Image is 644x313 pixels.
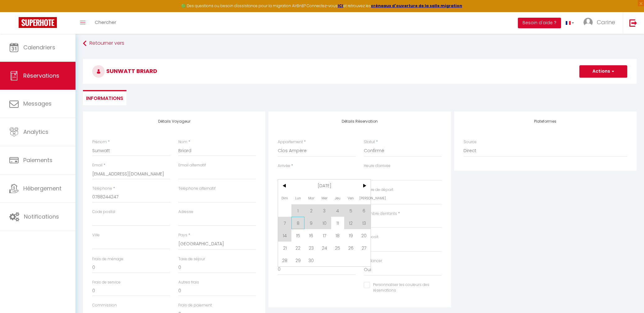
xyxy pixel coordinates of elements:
span: 23 [304,242,318,254]
span: 19 [344,229,358,242]
span: 9 [304,217,318,229]
button: Ouvrir le widget de chat LiveChat [5,2,24,21]
span: 4 [331,204,345,217]
span: 26 [344,242,358,254]
span: 2 [304,204,318,217]
a: ... Carine [579,12,623,34]
span: Dim [278,192,291,204]
button: Actions [579,65,627,78]
label: Téléphone alternatif [178,186,216,192]
span: 11 [331,217,345,229]
h4: Détails Voyageur [92,119,256,124]
img: logout [629,19,637,27]
span: Mar [304,192,318,204]
span: Sunwatt Briard [92,67,157,75]
span: 6 [358,204,371,217]
span: 16 [304,229,318,242]
span: 12 [344,217,358,229]
span: 21 [278,242,291,254]
span: Mer [318,192,331,204]
label: Appartement [278,139,303,145]
label: Nom [178,139,187,145]
span: Analytics [23,128,48,136]
span: 30 [304,254,318,266]
a: créneaux d'ouverture de la salle migration [371,3,462,8]
label: Commission [92,302,117,308]
span: [DATE] [291,179,358,192]
span: 8 [291,217,305,229]
span: 3 [318,204,331,217]
label: Statut [364,139,375,145]
label: Code postal [92,209,115,215]
span: 18 [331,229,345,242]
button: Besoin d'aide ? [518,18,561,28]
span: 5 [344,204,358,217]
span: 29 [291,254,305,266]
li: Informations [83,90,126,105]
a: Retourner vers [83,38,637,49]
span: Ven [344,192,358,204]
span: 20 [358,229,371,242]
img: Super Booking [19,17,57,28]
span: 22 [291,242,305,254]
span: 17 [318,229,331,242]
span: 10 [318,217,331,229]
span: Notifications [24,213,59,220]
label: A relancer [364,258,382,264]
span: 15 [291,229,305,242]
span: Lun [291,192,305,204]
label: Heure d'arrivée [364,163,391,169]
span: 27 [358,242,371,254]
label: Ville [92,232,100,238]
a: ICI [338,3,343,8]
label: Taxe de séjour [178,256,205,262]
span: Jeu [331,192,345,204]
label: Arrivée [278,163,290,169]
span: 24 [318,242,331,254]
label: Frais de service [92,279,121,285]
span: 28 [278,254,291,266]
label: Téléphone [92,186,112,192]
span: Calendriers [23,43,55,51]
label: Nombre d'enfants [364,211,397,217]
h4: Détails Réservation [278,119,441,124]
span: 13 [358,217,371,229]
label: Source [464,139,477,145]
label: Deposit [364,234,378,240]
span: 25 [331,242,345,254]
label: Heure de départ [364,187,393,193]
label: Email [92,162,103,168]
label: Email alternatif [178,162,206,168]
span: 14 [278,229,291,242]
span: Chercher [95,19,116,25]
label: Autres frais [178,279,199,285]
label: Prénom [92,139,107,145]
h4: Plateformes [464,119,627,124]
span: Carine [597,18,615,26]
span: 7 [278,217,291,229]
label: Adresse [178,209,193,215]
label: Frais de ménage [92,256,123,262]
span: < [278,179,291,192]
img: ... [583,18,593,27]
a: Chercher [90,12,121,34]
span: Hébergement [23,184,62,192]
label: Pays [178,232,187,238]
span: Réservations [23,72,59,79]
span: Paiements [23,156,53,164]
span: [PERSON_NAME] [358,192,371,204]
label: Frais de paiement [178,302,212,308]
span: 1 [291,204,305,217]
span: > [358,179,371,192]
span: Messages [23,100,52,107]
